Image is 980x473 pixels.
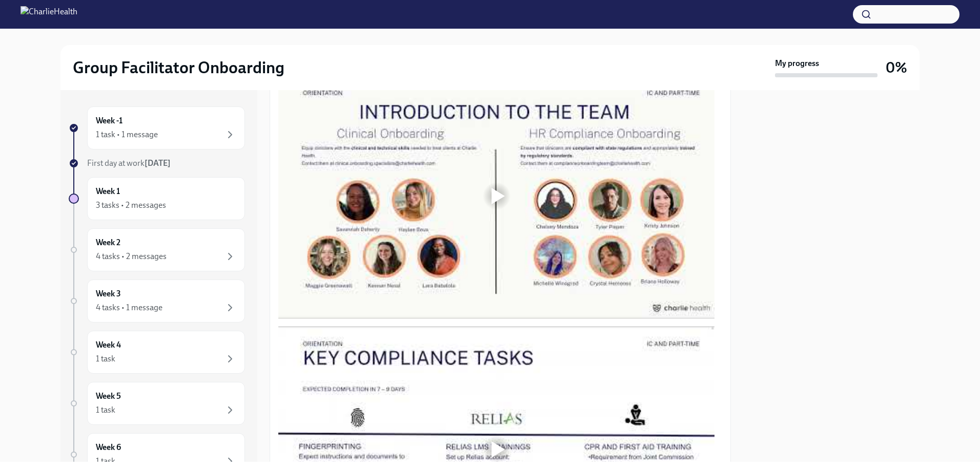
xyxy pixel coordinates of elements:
a: Week 51 task [69,382,245,425]
h6: Week 1 [96,186,120,197]
a: Week 13 tasks • 2 messages [69,177,245,220]
a: Week -11 task • 1 message [69,106,245,149]
h6: Week -1 [96,115,122,126]
div: 4 tasks • 2 messages [96,251,167,262]
div: 3 tasks • 2 messages [96,200,166,211]
div: 1 task • 1 message [96,129,158,140]
div: 1 task [96,404,115,416]
a: First day at work[DATE] [69,158,245,169]
div: 1 task [96,353,115,364]
h6: Week 3 [96,288,121,299]
h2: Group Facilitator Onboarding [73,57,284,78]
h6: Week 6 [96,442,121,453]
a: Week 41 task [69,331,245,374]
a: Week 34 tasks • 1 message [69,279,245,322]
a: Week 24 tasks • 2 messages [69,228,245,271]
img: CharlieHealth [21,6,77,23]
h6: Week 2 [96,237,120,248]
strong: [DATE] [145,158,171,168]
h6: Week 5 [96,391,121,402]
h6: Week 4 [96,339,121,351]
span: First day at work [87,158,171,168]
div: 1 task [96,456,115,467]
h3: 0% [886,58,907,77]
strong: My progress [775,58,819,69]
div: 4 tasks • 1 message [96,302,162,313]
